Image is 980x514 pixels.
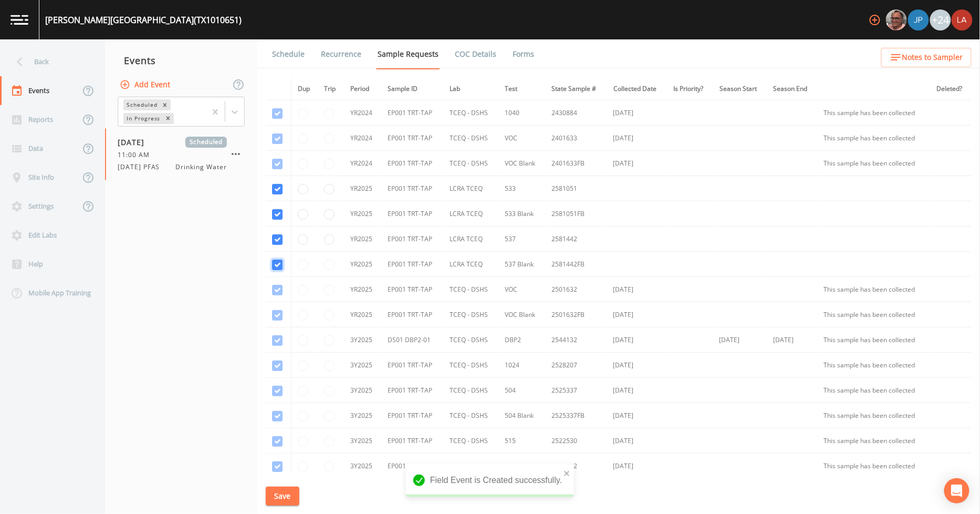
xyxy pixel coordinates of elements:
div: Open Intercom Messenger [944,478,969,503]
td: [DATE] [607,126,668,151]
td: EP001 TRT-TAP [382,126,444,151]
td: This sample has been collected [818,353,930,378]
td: 3Y2025 [344,454,381,479]
td: This sample has been collected [818,327,930,353]
button: Save [266,487,299,506]
td: [DATE] [607,327,668,353]
td: EP001 TRT-TAP [382,277,444,302]
td: 2581051 [545,176,607,201]
td: YR2025 [344,277,381,302]
span: Notes to Sampler [902,51,963,64]
td: LCRA TCEQ [443,227,498,252]
th: Test [498,78,545,100]
th: Collected Date [607,78,668,100]
td: LCRA TCEQ [443,252,498,277]
td: 1024 [498,353,545,378]
th: Sample ID [382,78,444,100]
th: Lab [443,78,498,100]
td: TCEQ - DSHS [443,302,498,327]
td: EP001 TRT-TAP [382,252,444,277]
td: [DATE] [767,327,818,353]
td: 3Y2025 [344,428,381,454]
div: Remove In Progress [162,113,174,124]
td: TCEQ - DSHS [443,327,498,353]
td: YR2024 [344,126,381,151]
td: This sample has been collected [818,277,930,302]
td: YR2025 [344,227,381,252]
td: 3Y2025 [344,353,381,378]
td: [DATE] [607,302,668,327]
button: Add Event [118,75,174,95]
td: [DATE] [607,277,668,302]
div: Scheduled [123,99,159,110]
button: close [564,467,571,479]
td: 2401633FB [545,151,607,176]
a: Forms [511,39,536,69]
td: TCEQ - DSHS [443,126,498,151]
div: Joshua gere Paul [908,9,930,30]
td: 2520012 [545,454,607,479]
td: TCEQ - DSHS [443,378,498,403]
td: YR2025 [344,252,381,277]
td: EP001 TRT-TAP [382,151,444,176]
td: 2501632FB [545,302,607,327]
td: This sample has been collected [818,428,930,454]
td: YR2025 [344,201,381,227]
img: logo [11,15,28,25]
td: EP001 TRT-TAP [382,100,444,126]
td: This sample has been collected [818,403,930,428]
td: This sample has been collected [818,454,930,479]
td: 533 Blank [498,201,545,227]
div: Remove Scheduled [159,99,171,110]
td: 1040 [498,100,545,126]
a: Sample Requests [376,39,440,69]
td: EP001 TRT-TAP [382,403,444,428]
td: This sample has been collected [818,302,930,327]
button: Notes to Sampler [881,48,972,67]
div: Events [105,47,257,74]
td: 533 [498,176,545,201]
td: [DATE] [607,151,668,176]
td: YR2025 [344,302,381,327]
td: EP001 TRT-TAP [382,353,444,378]
td: DS01 DBP2-01 [382,327,444,353]
td: LCRA TCEQ [443,201,498,227]
td: EP001 TRT-TAP [382,227,444,252]
td: TCEQ - DSHS [443,277,498,302]
td: This sample has been collected [818,151,930,176]
td: 3Y2025 [344,327,381,353]
td: 3Y2025 [344,378,381,403]
a: COC Details [453,39,498,69]
img: cf6e799eed601856facf0d2563d1856d [952,9,973,30]
td: 2544132 [545,327,607,353]
a: Schedule [270,39,306,69]
td: TCEQ - DSHS [443,100,498,126]
td: EP001 TRT-TAP [382,378,444,403]
th: Is Priority? [667,78,713,100]
td: This sample has been collected [818,100,930,126]
td: [DATE] [607,428,668,454]
td: VOC [498,126,545,151]
td: 2581442FB [545,252,607,277]
td: 2581051FB [545,201,607,227]
td: YR2024 [344,100,381,126]
div: [PERSON_NAME][GEOGRAPHIC_DATA] (TX1010651) [45,14,242,26]
td: EP001 TRT-TAP [382,201,444,227]
td: 2581442 [545,227,607,252]
img: 41241ef155101aa6d92a04480b0d0000 [908,9,929,30]
span: [DATE] [118,137,152,148]
td: DBP2 [498,327,545,353]
span: Scheduled [185,137,227,148]
td: VOC [498,277,545,302]
td: LCRA TCEQ [443,176,498,201]
td: 2430884 [545,100,607,126]
td: This sample has been collected [818,378,930,403]
td: [DATE] [607,353,668,378]
td: 2528207 [545,353,607,378]
td: [DATE] [607,403,668,428]
td: [DATE] [607,100,668,126]
td: 2401633 [545,126,607,151]
td: EP001 TRT-TAP [382,176,444,201]
td: 2522530 [545,428,607,454]
td: TCEQ - DSHS [443,353,498,378]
